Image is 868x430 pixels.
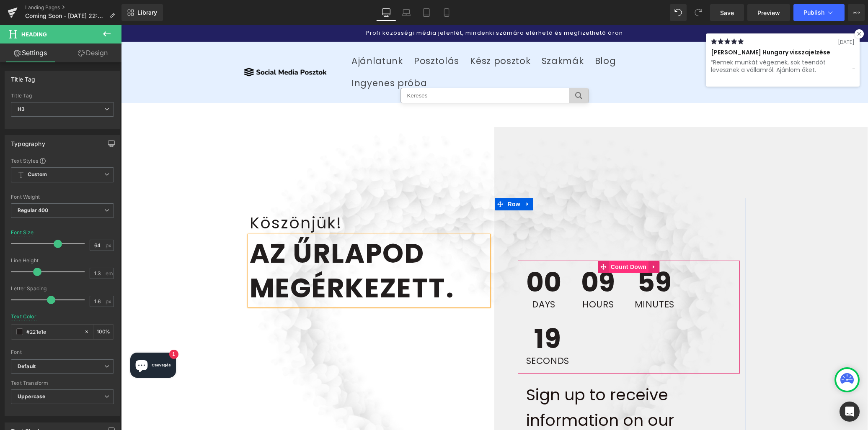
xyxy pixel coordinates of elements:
inbox-online-store-chat: Csevegés webáruházzal a Shopify felületén [7,328,57,355]
button: Publish [793,4,845,21]
span: 59 [514,244,554,275]
span: Posztolás [293,31,338,42]
div: [DATE] [717,14,734,20]
div: Open Intercom Messenger [840,402,860,422]
a: Ingyenes próba [225,47,312,69]
span: Seconds [405,331,449,340]
a: Preview [747,4,790,21]
div: Text Transform [11,380,114,386]
a: Blog [468,25,500,47]
p: Sign up to receive [405,357,619,383]
span: Library [137,9,157,16]
a: Mobile [437,4,457,21]
div: Text Color [11,314,36,320]
a: Ajánlatunk [225,25,287,47]
a: Design [62,44,123,62]
a: Desktop [376,4,396,21]
span: Ajánlatunk [230,31,282,42]
span: Preview [757,8,780,17]
i: Default [18,363,36,370]
div: Remek munkát végeznek, sok teendőt levesznek a vállamról. Ajánlom őket. [590,33,734,49]
span: Kész posztok [349,31,409,42]
img: Social Media Posztok [120,38,212,56]
a: Expand / Collapse [527,235,538,248]
span: 19 [405,300,449,331]
b: H3 [18,106,25,112]
span: px [106,243,113,248]
button: More [848,4,865,21]
input: Keresés [280,63,468,78]
b: Uppercase [18,393,45,399]
h2: Köszönjük! [129,185,367,211]
div: Line Height [11,258,114,264]
div: Title Tag [11,71,36,83]
a: Laptop [396,4,416,21]
span: 09 [460,244,494,275]
div: [PERSON_NAME] Hungary visszajelzése [590,23,734,31]
a: Landing Pages [25,4,121,11]
div: Font Weight [11,194,114,200]
a: New Library [121,4,163,21]
div: Typography [11,136,45,147]
b: Az űrlapod megérkezett. [129,210,333,282]
b: Regular 400 [18,207,49,213]
span: Count Down [488,235,527,248]
span: Publish [803,9,824,16]
button: Undo [670,4,687,21]
a: Szakmák [415,25,468,47]
button: Search [448,63,468,78]
a: Posztolás [287,25,344,47]
span: Save [720,8,734,17]
a: Kész posztok [344,25,415,47]
span: 00 [405,244,441,275]
div: Letter Spacing [11,286,114,292]
span: Blog [474,31,495,42]
span: Ingyenes próba [230,53,306,64]
div: Font [11,349,114,355]
span: Szakmák [421,31,463,42]
div: Title Tag [11,93,114,99]
span: Minutes [514,275,554,284]
div: Text Styles [11,157,114,164]
span: Row [385,173,401,185]
span: Days [405,275,441,284]
button: Redo [690,4,707,21]
span: Heading [21,31,47,38]
span: Hours [460,275,494,284]
span: Coming Soon - [DATE] 22:46:07 [25,13,106,19]
a: Expand / Collapse [401,173,412,185]
a: Tablet [416,4,437,21]
span: em [106,271,113,276]
input: Color [26,327,80,336]
b: Custom [28,171,47,178]
div: Font Size [11,230,34,235]
span: px [106,299,113,304]
div: % [93,325,114,339]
